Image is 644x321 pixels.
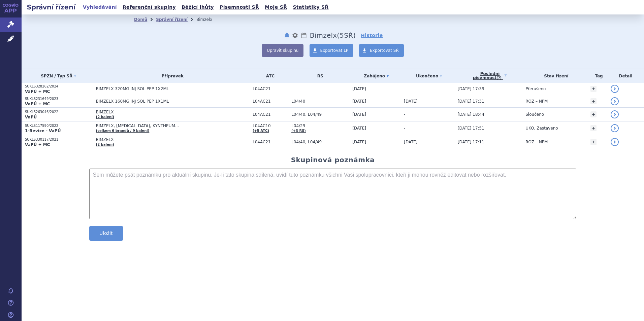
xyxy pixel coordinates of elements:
[25,137,93,142] p: SUKLS330117/2021
[359,44,404,57] a: Exportovat SŘ
[320,48,349,53] span: Exportovat LP
[404,86,405,91] span: -
[291,86,349,91] span: -
[337,31,356,39] span: ( SŘ)
[96,86,249,91] span: BIMZELX 320MG INJ SOL PEP 1X2ML
[25,102,50,106] strong: VaPÚ + MC
[611,97,619,105] a: detail
[22,2,81,12] h2: Správní řízení
[25,97,93,101] p: SUKLS231649/2023
[458,126,484,131] span: [DATE] 17:51
[249,69,288,83] th: ATC
[352,99,366,104] span: [DATE]
[89,226,123,241] button: Uložit
[590,139,597,145] a: +
[134,17,147,22] a: Domů
[291,129,306,133] a: (+3 RS)
[291,99,349,104] span: L04/40
[300,31,307,39] a: Lhůty
[404,112,405,117] span: -
[25,142,50,147] strong: VaPÚ + MC
[291,156,375,164] h2: Skupinová poznámka
[253,86,288,91] span: L04AC21
[156,17,188,22] a: Správní řízení
[96,143,114,146] a: (2 balení)
[291,140,349,144] span: L04/40, L04/49
[25,89,50,94] strong: VaPÚ + MC
[96,137,249,142] span: BIMZELX
[590,111,597,117] a: +
[25,115,37,119] strong: VaPÚ
[262,44,303,57] button: Upravit skupinu
[525,86,546,91] span: Přerušeno
[404,126,405,131] span: -
[253,129,269,133] a: (+5 ATC)
[611,110,619,118] a: detail
[25,84,93,89] p: SUKLS328262/2024
[458,112,484,117] span: [DATE] 18:44
[288,69,349,83] th: RS
[458,86,484,91] span: [DATE] 17:39
[340,31,344,39] span: 5
[361,32,383,39] a: Historie
[590,86,597,92] a: +
[96,110,249,114] span: BIMZELX
[590,125,597,131] a: +
[458,140,484,144] span: [DATE] 17:11
[310,31,337,39] span: Bimzelx
[284,31,290,39] button: notifikace
[253,99,288,104] span: L04AC21
[93,69,249,83] th: Přípravek
[404,140,418,144] span: [DATE]
[458,69,522,83] a: Poslednípísemnost(?)
[25,129,61,133] strong: 1-Revize - VaPÚ
[96,115,114,119] a: (2 balení)
[196,14,221,25] li: Bimzelx
[607,69,644,83] th: Detail
[352,126,366,131] span: [DATE]
[525,112,544,117] span: Sloučeno
[263,3,289,12] a: Moje SŘ
[96,99,249,104] span: BIMZELX 160MG INJ SOL PEP 1X1ML
[291,112,349,117] span: L04/40, L04/49
[121,3,178,12] a: Referenční skupiny
[253,123,288,128] span: L04AC10
[253,140,288,144] span: L04AC21
[352,140,366,144] span: [DATE]
[525,126,558,131] span: UKO, Zastaveno
[525,99,548,104] span: ROZ – NPM
[352,112,366,117] span: [DATE]
[522,69,587,83] th: Stav řízení
[96,129,150,133] a: (celkem 6 brandů / 9 balení)
[611,138,619,146] a: detail
[218,3,261,12] a: Písemnosti SŘ
[611,85,619,93] a: detail
[352,71,400,81] a: Zahájeno
[25,123,93,128] p: SUKLS117590/2022
[310,44,354,57] a: Exportovat LP
[496,76,502,80] abbr: (?)
[96,123,249,128] span: BIMZELX, [MEDICAL_DATA], KYNTHEUM…
[590,98,597,104] a: +
[458,99,484,104] span: [DATE] 17:31
[352,86,366,91] span: [DATE]
[404,71,454,81] a: Ukončeno
[253,112,288,117] span: L04AC21
[525,140,548,144] span: ROZ – NPM
[292,31,298,39] button: nastavení
[25,71,93,81] a: SPZN / Typ SŘ
[25,110,93,114] p: SUKLS263046/2022
[370,48,399,53] span: Exportovat SŘ
[587,69,607,83] th: Tag
[81,3,119,12] a: Vyhledávání
[291,3,330,12] a: Statistiky SŘ
[611,124,619,132] a: detail
[404,99,418,104] span: [DATE]
[291,123,349,128] span: L04/29
[180,3,216,12] a: Běžící lhůty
